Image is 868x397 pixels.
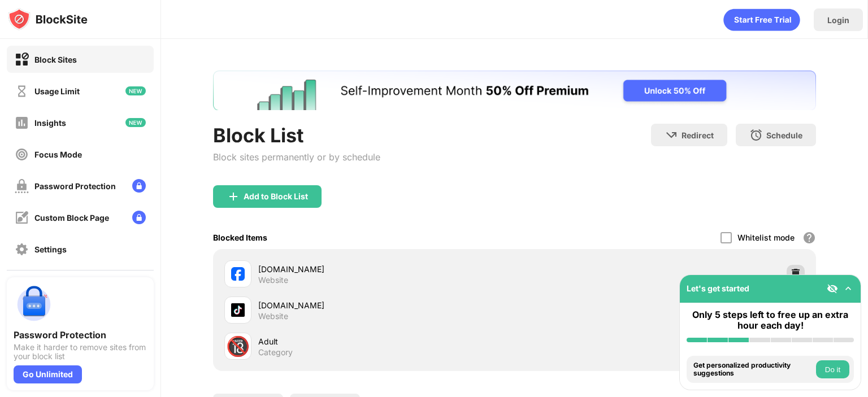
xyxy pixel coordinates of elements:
[34,150,82,159] div: Focus Mode
[258,263,514,275] div: [DOMAIN_NAME]
[723,8,800,31] div: animation
[682,130,714,140] div: Redirect
[687,309,854,331] div: Only 5 steps left to free up an extra hour each day!
[687,283,749,293] div: Let's get started
[231,267,245,281] img: favicons
[15,84,29,98] img: time-usage-off.svg
[132,179,146,193] img: lock-menu.svg
[213,124,380,147] div: Block List
[34,181,116,191] div: Password Protection
[737,233,795,242] div: Whitelist mode
[843,283,854,294] img: omni-setup-toggle.svg
[693,361,813,378] div: Get personalized productivity suggestions
[34,55,77,64] div: Block Sites
[14,284,54,325] img: push-password-protection.svg
[14,365,82,383] div: Go Unlimited
[15,242,29,256] img: settings-off.svg
[231,303,245,317] img: favicons
[15,53,29,67] img: block-on.svg
[258,335,514,347] div: Adult
[258,299,514,311] div: [DOMAIN_NAME]
[213,151,380,163] div: Block sites permanently or by schedule
[34,213,109,223] div: Custom Block Page
[15,179,29,193] img: password-protection-off.svg
[258,347,293,357] div: Category
[125,118,146,127] img: new-icon.svg
[15,116,29,130] img: insights-off.svg
[244,192,308,201] div: Add to Block List
[226,335,250,358] div: 🔞
[816,360,849,378] button: Do it
[766,130,802,140] div: Schedule
[827,15,849,25] div: Login
[258,275,288,285] div: Website
[15,147,29,162] img: focus-off.svg
[132,211,146,224] img: lock-menu.svg
[258,311,288,321] div: Website
[8,8,88,30] img: logo-blocksite.svg
[14,329,147,341] div: Password Protection
[14,343,147,361] div: Make it harder to remove sites from your block list
[125,86,146,95] img: new-icon.svg
[34,86,80,96] div: Usage Limit
[15,211,29,225] img: customize-block-page-off.svg
[213,71,816,110] iframe: Banner
[34,245,67,254] div: Settings
[213,233,267,242] div: Blocked Items
[827,283,838,294] img: eye-not-visible.svg
[34,118,66,128] div: Insights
